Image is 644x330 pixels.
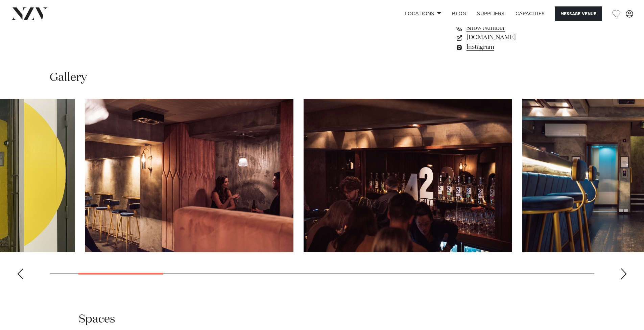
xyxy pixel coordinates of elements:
[472,6,510,21] a: SUPPLIERS
[11,7,48,20] img: nzv-logo.png
[455,42,566,52] a: Instagram
[79,312,115,327] h2: Spaces
[399,6,447,21] a: Locations
[455,33,566,42] a: [DOMAIN_NAME]
[555,6,602,21] button: Message Venue
[455,23,566,33] a: Show Number
[304,99,512,252] swiper-slide: 3 / 16
[85,99,293,252] swiper-slide: 2 / 16
[447,6,472,21] a: BLOG
[510,6,550,21] a: Capacities
[50,70,87,85] h2: Gallery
